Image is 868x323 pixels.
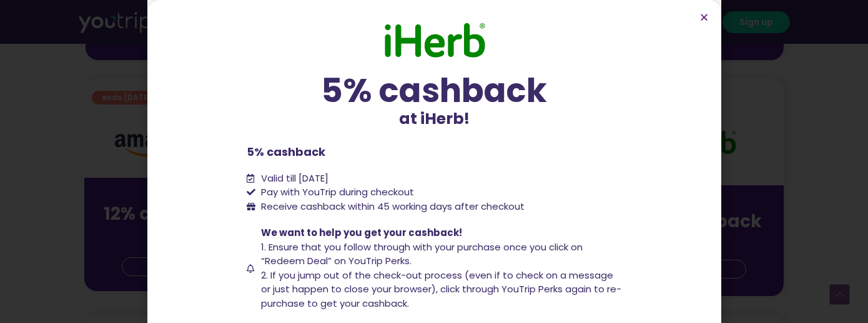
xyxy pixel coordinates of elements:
div: at iHerb! [247,74,621,131]
span: 2. If you jump out of the check-out process (even if to check on a message or just happen to clos... [261,269,621,310]
span: Pay with YouTrip during checkout [258,185,414,200]
a: Close [699,13,709,22]
span: Receive cashback within 45 working days after checkout [258,200,525,214]
span: We want to help you get your cashback! [261,226,462,239]
p: 5% cashback [247,143,621,160]
span: 1. Ensure that you follow through with your purchase once you click on “Redeem Deal” on YouTrip P... [261,240,583,268]
span: Valid till [DATE] [258,172,328,186]
div: 5% cashback [247,74,621,107]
